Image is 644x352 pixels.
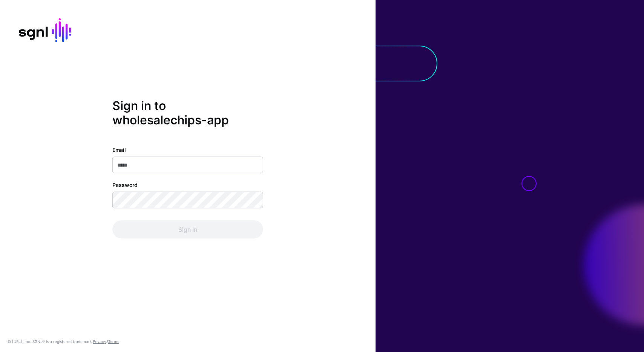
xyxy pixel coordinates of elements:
[93,339,106,344] a: Privacy
[112,99,263,128] h2: Sign in to wholesalechips-app
[108,339,119,344] a: Terms
[8,338,119,344] div: © [URL], Inc. SGNL® is a registered trademark. &
[112,145,126,153] label: Email
[112,181,138,188] label: Password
